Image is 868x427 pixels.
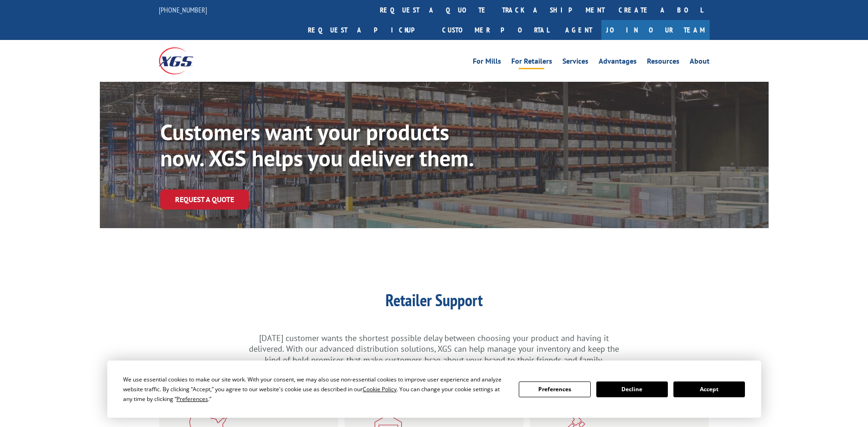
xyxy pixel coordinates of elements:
[601,20,710,40] a: Join Our Team
[248,333,620,366] p: [DATE] customer wants the shortest possible delay between choosing your product and having it del...
[123,374,508,404] div: We use essential cookies to make our site work. With your consent, we may also use non-essential ...
[562,58,588,68] a: Services
[248,292,620,313] h1: Retailer Support
[160,119,493,171] p: Customers want your products now. XGS helps you deliver them.
[435,20,556,40] a: Customer Portal
[301,20,435,40] a: Request a pickup
[176,395,208,403] span: Preferences
[596,381,668,397] button: Decline
[599,58,637,68] a: Advantages
[159,5,207,14] a: [PHONE_NUMBER]
[690,58,710,68] a: About
[473,58,501,68] a: For Mills
[107,361,761,418] div: Cookie Consent Prompt
[673,381,745,397] button: Accept
[556,20,601,40] a: Agent
[519,381,590,397] button: Preferences
[647,58,679,68] a: Resources
[511,58,552,68] a: For Retailers
[363,385,397,393] span: Cookie Policy
[160,190,249,210] a: Request a Quote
